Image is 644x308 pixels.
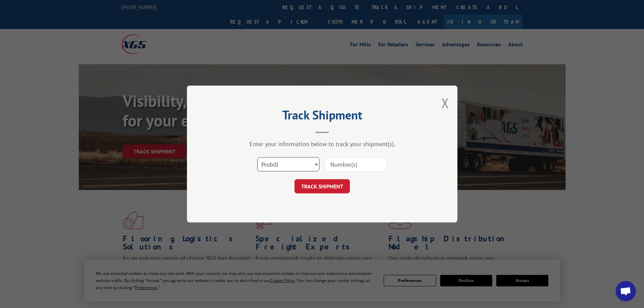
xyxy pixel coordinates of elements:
[221,110,424,123] h2: Track Shipment
[325,157,387,171] input: Number(s)
[442,94,449,112] button: Close modal
[294,179,350,193] button: TRACK SHIPMENT
[221,140,424,148] div: Enter your information below to track your shipment(s).
[616,281,636,301] div: Open chat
